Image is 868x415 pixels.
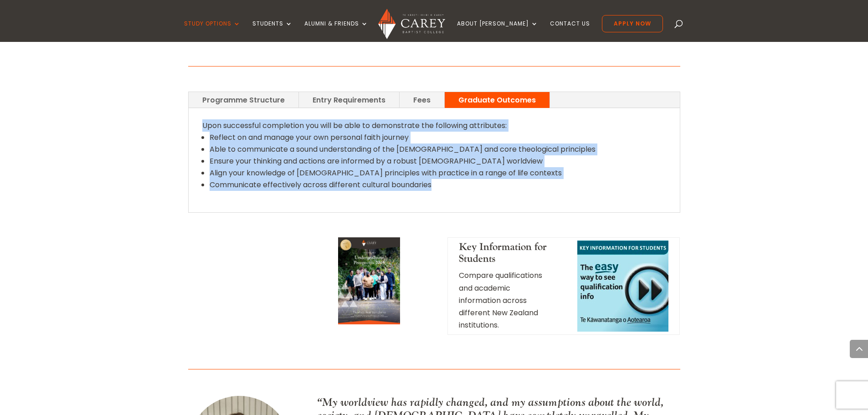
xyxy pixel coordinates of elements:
[210,143,666,155] li: Able to communicate a sound understanding of the [DEMOGRAPHIC_DATA] and core theological principles
[338,317,400,327] a: Undergraduate Prospectus Cover 2025
[400,92,444,108] a: Fees
[445,92,550,108] a: Graduate Outcomes
[457,20,538,42] a: About [PERSON_NAME]
[210,167,666,179] li: Align your knowledge of [DEMOGRAPHIC_DATA] principles with practice in a range of life contexts
[189,92,298,108] a: Programme Structure
[550,20,590,42] a: Contact Us
[459,241,553,270] h4: Key Information for Students
[210,132,666,143] li: Reflect on and manage your own personal faith journey
[202,119,666,132] p: Upon successful completion you will be able to demonstrate the following attributes:
[378,9,445,39] img: Carey Baptist College
[184,20,241,42] a: Study Options
[210,155,666,167] li: Ensure your thinking and actions are informed by a robust [DEMOGRAPHIC_DATA] worldview
[299,92,399,108] a: Entry Requirements
[459,269,553,331] p: Compare qualifications and academic information across different New Zealand institutions.
[602,15,663,32] a: Apply Now
[210,179,666,191] li: Communicate effectively across different cultural boundaries
[252,20,293,42] a: Students
[304,20,368,42] a: Alumni & Friends
[338,237,400,324] img: Undergraduate Prospectus Cover 2025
